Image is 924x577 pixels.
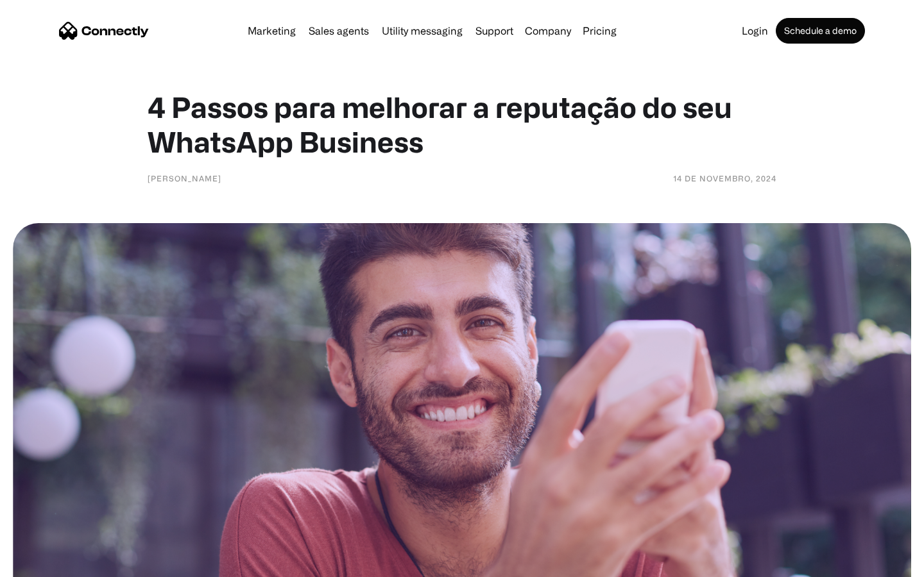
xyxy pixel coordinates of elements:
[470,26,518,36] a: Support
[525,22,571,40] div: Company
[737,26,773,36] a: Login
[13,555,77,573] aside: Language selected: English
[243,26,301,36] a: Marketing
[148,172,221,185] div: [PERSON_NAME]
[304,26,374,36] a: Sales agents
[377,26,468,36] a: Utility messaging
[673,172,776,185] div: 14 de novembro, 2024
[26,555,77,573] ul: Language list
[577,26,622,36] a: Pricing
[148,90,776,159] h1: 4 Passos para melhorar a reputação do seu WhatsApp Business
[776,18,865,44] a: Schedule a demo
